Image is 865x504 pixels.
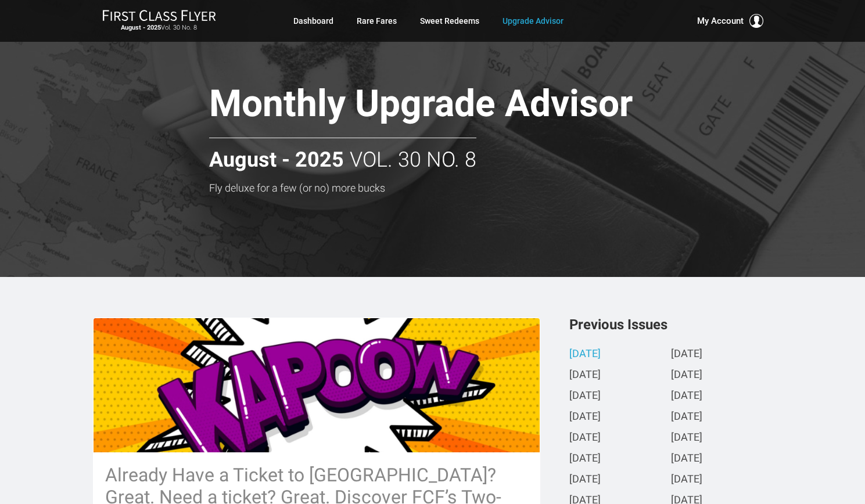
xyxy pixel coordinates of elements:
h2: Vol. 30 No. 8 [209,138,476,172]
a: [DATE] [671,453,702,465]
a: [DATE] [569,432,601,444]
a: [DATE] [569,474,601,486]
h3: Previous Issues [569,318,773,332]
button: My Account [697,14,763,28]
a: Sweet Redeems [420,10,479,31]
a: Dashboard [293,10,333,31]
a: Rare Fares [357,10,397,31]
a: [DATE] [569,411,601,423]
strong: August - 2025 [121,24,161,31]
a: [DATE] [671,390,702,402]
small: Vol. 30 No. 8 [102,24,216,32]
a: [DATE] [569,390,601,402]
a: [DATE] [569,369,601,381]
a: [DATE] [671,411,702,423]
a: [DATE] [671,348,702,361]
h1: Monthly Upgrade Advisor [209,84,715,128]
a: [DATE] [671,432,702,444]
span: My Account [697,14,744,28]
img: First Class Flyer [102,9,216,21]
a: [DATE] [569,348,601,361]
a: [DATE] [671,474,702,486]
a: [DATE] [671,369,702,381]
strong: August - 2025 [209,149,344,172]
h3: Fly deluxe for a few (or no) more bucks [209,182,715,194]
a: Upgrade Advisor [503,10,563,31]
a: First Class FlyerAugust - 2025Vol. 30 No. 8 [102,9,216,33]
a: [DATE] [569,453,601,465]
